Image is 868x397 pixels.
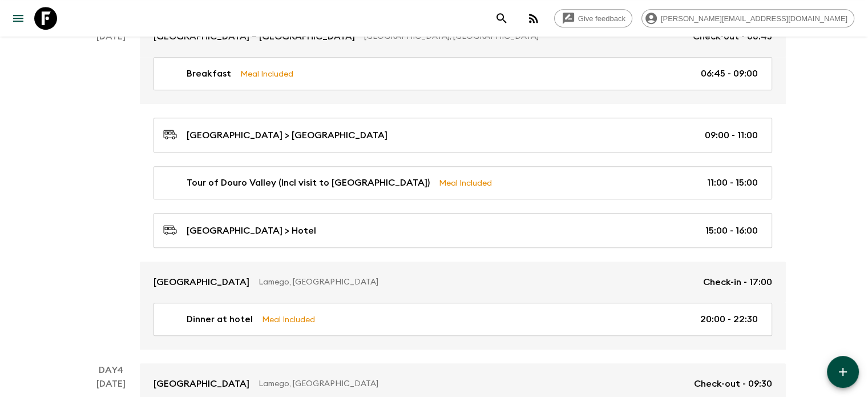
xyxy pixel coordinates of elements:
a: [GEOGRAPHIC_DATA] > [GEOGRAPHIC_DATA]09:00 - 11:00 [154,118,772,153]
p: 09:00 - 11:00 [705,129,758,142]
a: Tour of Douro Valley (Incl visit to [GEOGRAPHIC_DATA])Meal Included11:00 - 15:00 [154,166,772,199]
p: Meal Included [439,177,492,189]
a: Give feedback [554,9,632,27]
p: 15:00 - 16:00 [705,224,758,238]
p: Lamego, [GEOGRAPHIC_DATA] [259,276,694,288]
p: 06:45 - 09:00 [701,67,758,81]
p: Lamego, [GEOGRAPHIC_DATA] [259,378,685,390]
p: Tour of Douro Valley (Incl visit to [GEOGRAPHIC_DATA]) [187,176,430,190]
p: Check-out - 09:30 [694,377,772,391]
p: Check-in - 17:00 [703,275,772,289]
a: [GEOGRAPHIC_DATA] – [GEOGRAPHIC_DATA][GEOGRAPHIC_DATA], [GEOGRAPHIC_DATA]Check-out - 08:45 [140,16,786,57]
p: [GEOGRAPHIC_DATA] [154,275,249,289]
p: [GEOGRAPHIC_DATA] [154,377,249,391]
p: Meal Included [240,67,293,80]
p: Dinner at hotel [187,312,253,326]
button: menu [7,7,30,30]
p: [GEOGRAPHIC_DATA] – [GEOGRAPHIC_DATA] [154,30,355,43]
a: [GEOGRAPHIC_DATA] > Hotel15:00 - 16:00 [154,213,772,248]
p: [GEOGRAPHIC_DATA] > [GEOGRAPHIC_DATA] [187,129,387,142]
p: 20:00 - 22:30 [700,312,758,326]
p: Day 4 [83,363,140,377]
p: Breakfast [187,67,231,81]
div: [DATE] [96,30,126,350]
p: [GEOGRAPHIC_DATA], [GEOGRAPHIC_DATA] [364,31,684,42]
button: search adventures [490,7,513,30]
p: Check-out - 08:45 [693,30,772,43]
a: Dinner at hotelMeal Included20:00 - 22:30 [154,303,772,336]
a: BreakfastMeal Included06:45 - 09:00 [154,57,772,90]
span: Give feedback [572,14,632,23]
span: [PERSON_NAME][EMAIL_ADDRESS][DOMAIN_NAME] [655,14,854,23]
p: [GEOGRAPHIC_DATA] > Hotel [187,224,316,238]
a: [GEOGRAPHIC_DATA]Lamego, [GEOGRAPHIC_DATA]Check-in - 17:00 [140,262,786,303]
div: [PERSON_NAME][EMAIL_ADDRESS][DOMAIN_NAME] [641,9,854,27]
p: 11:00 - 15:00 [707,176,758,190]
p: Meal Included [262,313,315,326]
